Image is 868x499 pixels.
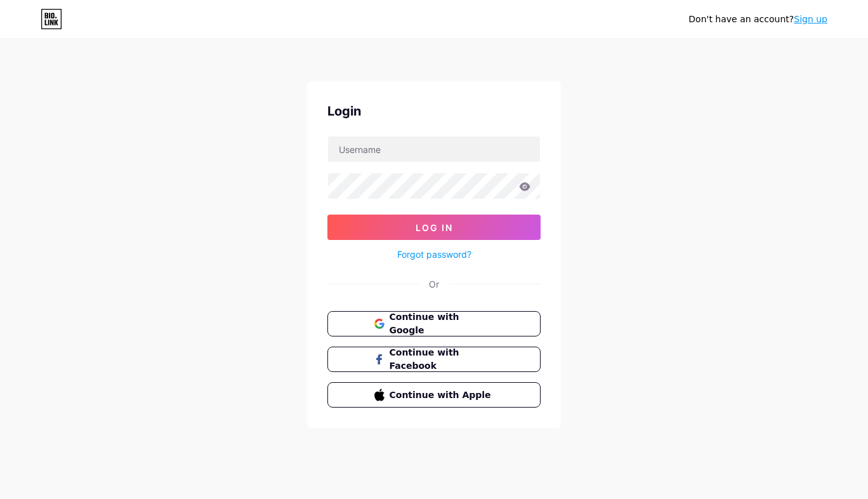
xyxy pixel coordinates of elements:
[794,14,827,24] a: Sign up
[327,382,541,408] button: Continue with Apple
[327,215,541,240] button: Log In
[688,13,827,26] div: Don't have an account?
[390,346,494,373] span: Continue with Facebook
[327,311,541,336] button: Continue with Google
[390,310,494,337] span: Continue with Google
[390,389,494,402] span: Continue with Apple
[327,347,541,372] button: Continue with Facebook
[416,222,453,233] span: Log In
[327,102,541,121] div: Login
[328,136,540,162] input: Username
[397,248,471,261] a: Forgot password?
[429,277,439,291] div: Or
